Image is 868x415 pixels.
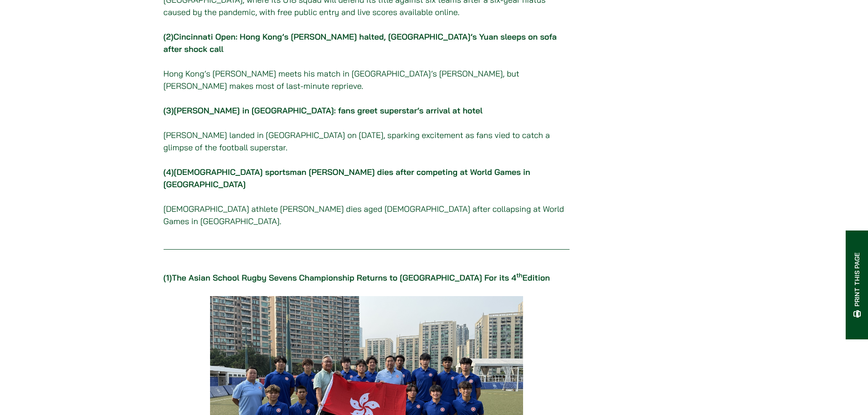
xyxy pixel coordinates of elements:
[164,105,174,116] strong: (3)
[164,129,570,154] p: [PERSON_NAME] landed in [GEOGRAPHIC_DATA] on [DATE], sparking excitement as fans vied to catch a ...
[516,272,522,279] sup: th
[164,67,570,92] p: Hong Kong’s [PERSON_NAME] meets his match in [GEOGRAPHIC_DATA]’s [PERSON_NAME], but [PERSON_NAME]...
[164,167,174,177] b: (4)
[164,272,550,283] strong: (1)
[172,272,550,283] a: The Asian School Rugby Sevens Championship Returns to [GEOGRAPHIC_DATA] For its 4 Edition
[164,167,530,190] a: [DEMOGRAPHIC_DATA] sportsman [PERSON_NAME] dies after competing at World Games in [GEOGRAPHIC_DATA]
[174,105,483,116] a: [PERSON_NAME] in [GEOGRAPHIC_DATA]: fans greet superstar’s arrival at hotel
[164,31,174,42] strong: (2)
[164,166,570,227] p: [DEMOGRAPHIC_DATA] athlete [PERSON_NAME] dies aged [DEMOGRAPHIC_DATA] after collapsing at World G...
[164,31,557,54] a: Cincinnati Open: Hong Kong’s [PERSON_NAME] halted, [GEOGRAPHIC_DATA]’s Yuan sleeps on sofa after ...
